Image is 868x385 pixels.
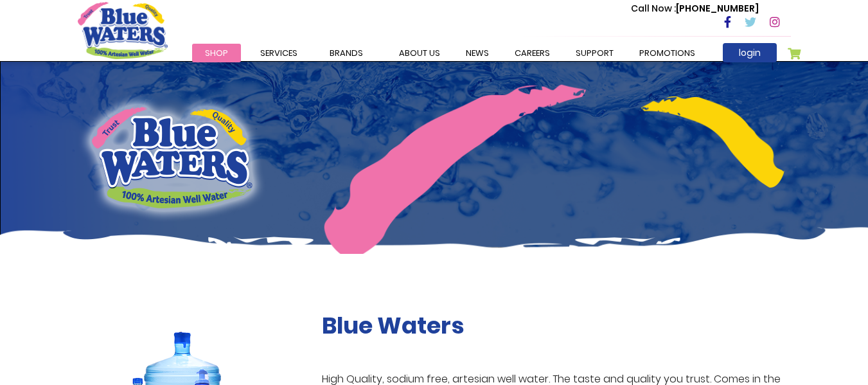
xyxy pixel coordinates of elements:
a: login [723,43,777,62]
a: support [563,44,626,62]
span: Brands [330,47,363,59]
h2: Blue Waters [322,312,791,339]
a: Brands [317,44,376,62]
a: News [453,44,502,62]
span: Shop [205,47,228,59]
a: about us [386,44,453,62]
a: store logo [78,2,168,58]
span: Call Now : [631,2,676,15]
a: Shop [192,44,241,62]
a: careers [502,44,563,62]
span: Services [260,47,297,59]
p: [PHONE_NUMBER] [631,2,759,15]
a: Promotions [626,44,708,62]
a: Services [247,44,310,62]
